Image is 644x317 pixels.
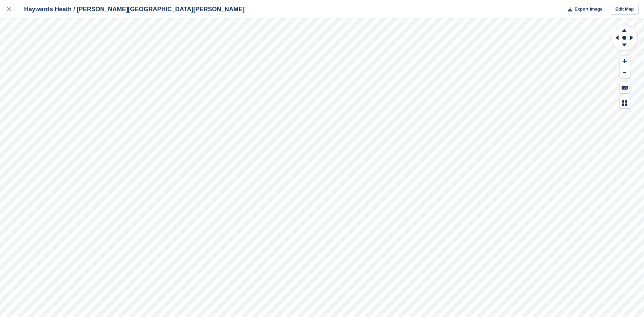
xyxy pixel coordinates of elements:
button: Keyboard Shortcuts [620,82,630,93]
a: Edit Map [611,4,639,15]
div: Haywards Heath / [PERSON_NAME][GEOGRAPHIC_DATA][PERSON_NAME] [18,5,244,13]
button: Export Image [564,4,603,15]
button: Map Legend [620,97,630,109]
span: Export Image [574,6,602,13]
button: Zoom Out [620,67,630,78]
button: Zoom In [620,56,630,67]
